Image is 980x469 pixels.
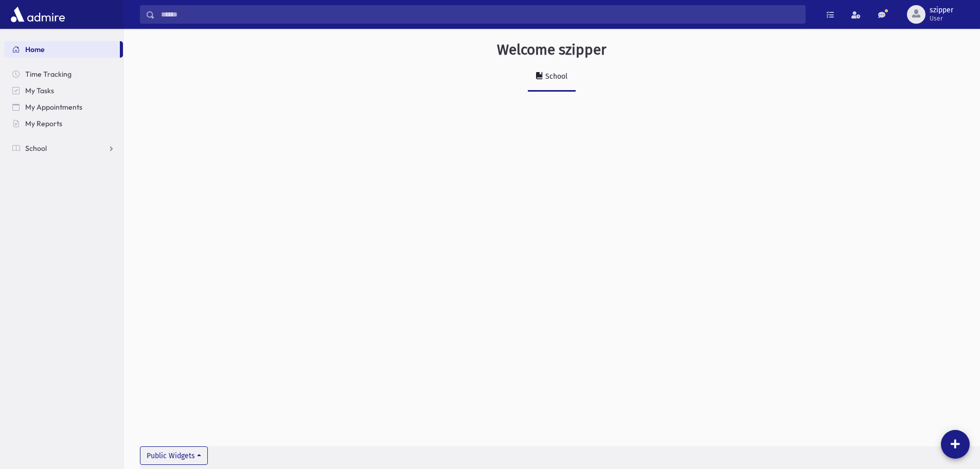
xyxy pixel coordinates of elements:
a: My Appointments [4,99,123,115]
span: szipper [930,6,953,14]
h3: Welcome szipper [497,41,607,59]
img: AdmirePro [8,4,67,25]
a: My Tasks [4,82,123,99]
span: Home [25,45,45,54]
input: Search [155,5,805,24]
a: My Reports [4,115,123,132]
button: Public Widgets [140,446,208,465]
span: My Reports [25,119,62,128]
a: School [528,63,576,92]
span: School [25,144,47,153]
div: School [543,72,567,81]
a: Home [4,41,120,58]
span: Time Tracking [25,70,72,79]
span: My Tasks [25,86,54,95]
span: My Appointments [25,102,82,112]
a: Time Tracking [4,66,123,82]
a: School [4,140,123,157]
span: User [930,14,953,23]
